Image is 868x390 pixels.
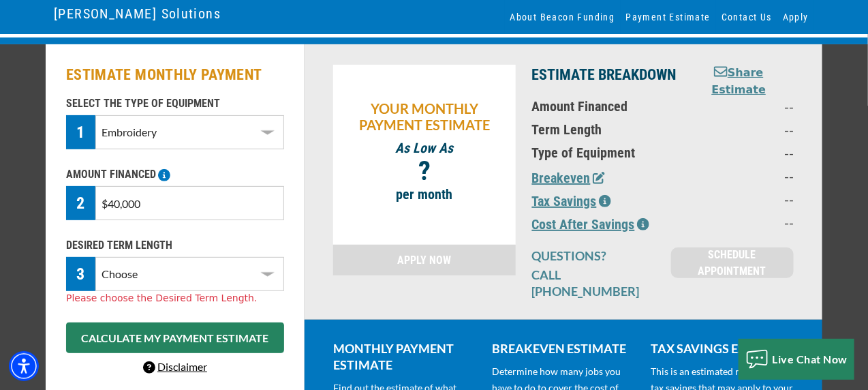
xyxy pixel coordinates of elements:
div: 3 [66,257,95,291]
p: -- [694,98,794,115]
p: ESTIMATE BREAKDOWN [532,65,678,85]
div: Please choose the Desired Term Length. [66,291,284,305]
p: CALL [PHONE_NUMBER] [532,267,655,299]
button: Cost After Savings [532,214,649,235]
p: Term Length [532,121,678,138]
button: Share Estimate [694,65,784,98]
a: SCHEDULE APPOINTMENT [671,247,794,278]
a: Disclaimer [143,360,207,373]
p: -- [694,214,794,230]
p: YOUR MONTHLY PAYMENT ESTIMATE [340,100,509,133]
a: APPLY NOW [333,245,516,275]
p: AMOUNT FINANCED [66,166,284,183]
button: Live Chat Now [739,339,855,380]
a: [PERSON_NAME] Solutions [54,2,221,25]
p: -- [694,168,794,184]
button: Breakeven [532,168,605,188]
div: 1 [66,115,95,149]
p: Amount Financed [532,98,678,115]
p: Type of Equipment [532,145,678,161]
p: SELECT THE TYPE OF EQUIPMENT [66,95,284,112]
h2: ESTIMATE MONTHLY PAYMENT [66,65,284,85]
p: -- [694,145,794,161]
p: MONTHLY PAYMENT ESTIMATE [333,340,476,373]
p: per month [340,186,509,202]
div: Accessibility Menu [9,351,39,381]
p: -- [694,191,794,207]
p: -- [694,121,794,138]
p: TAX SAVINGS ESTIMATE [651,340,794,357]
input: $ [95,186,284,220]
p: ? [340,163,509,179]
p: BREAKEVEN ESTIMATE [492,340,634,357]
p: QUESTIONS? [532,247,655,264]
span: Live Chat Now [773,352,848,365]
button: CALCULATE MY PAYMENT ESTIMATE [66,322,284,353]
p: DESIRED TERM LENGTH [66,237,284,254]
p: As Low As [340,140,509,156]
button: Tax Savings [532,191,611,211]
div: 2 [66,186,95,220]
